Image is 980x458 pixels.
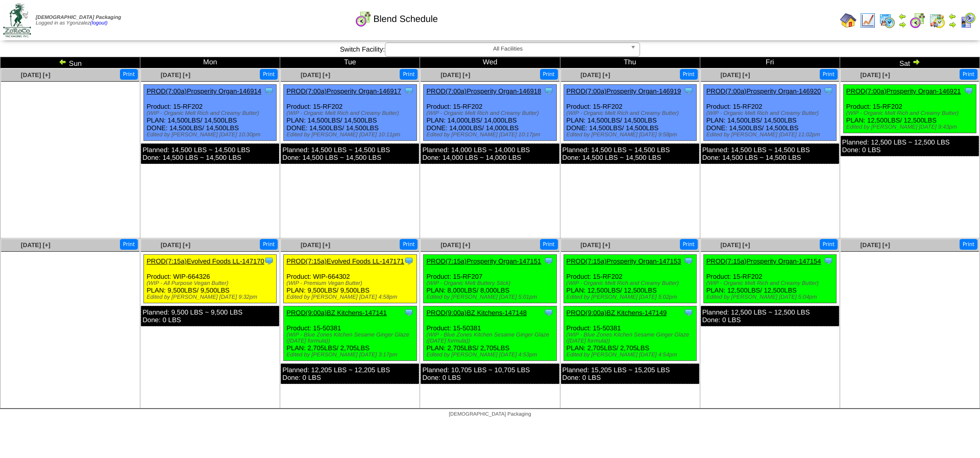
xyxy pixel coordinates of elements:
div: Product: 15-RF202 PLAN: 14,500LBS / 14,500LBS DONE: 14,500LBS / 14,500LBS [144,85,277,141]
a: PROD(7:00a)Prosperity Organ-146921 [846,87,961,95]
img: Tooltip [823,86,834,96]
img: Tooltip [264,256,274,266]
a: [DATE] [+] [21,71,51,79]
td: Sat [840,57,979,68]
img: arrowleft.gif [898,12,906,20]
div: (WIP - Organic Melt Rich and Creamy Butter) [426,110,556,116]
span: [DATE] [+] [720,71,750,79]
a: [DATE] [+] [720,242,750,249]
button: Print [260,69,278,80]
div: (WIP - Organic Melt Rich and Creamy Butter) [567,110,696,116]
div: Edited by [PERSON_NAME] [DATE] 9:32pm [146,294,276,300]
button: Print [820,69,838,80]
a: PROD(7:00a)Prosperity Organ-146919 [567,87,681,95]
span: [DATE] [+] [861,242,890,249]
a: PROD(7:00a)Prosperity Organ-146920 [706,87,821,95]
div: Product: 15-RF202 PLAN: 14,500LBS / 14,500LBS DONE: 14,500LBS / 14,500LBS [563,85,696,141]
td: Wed [420,57,560,68]
span: [DATE] [+] [580,242,610,249]
img: arrowright.gif [912,58,920,66]
div: Product: 15-RF202 PLAN: 14,500LBS / 14,500LBS DONE: 14,500LBS / 14,500LBS [703,85,836,141]
img: calendarinout.gif [929,12,945,29]
button: Print [120,239,138,250]
div: Planned: 14,500 LBS ~ 14,500 LBS Done: 14,500 LBS ~ 14,500 LBS [701,143,839,164]
img: Tooltip [964,86,974,96]
a: [DATE] [+] [580,71,610,79]
a: [DATE] [+] [440,242,470,249]
a: [DATE] [+] [161,71,190,79]
button: Print [260,239,278,250]
div: Planned: 10,705 LBS ~ 10,705 LBS Done: 0 LBS [421,364,559,384]
span: Logged in as Ygonzalez [36,15,121,26]
a: PROD(7:15a)Evolved Foods LL-147170 [146,257,264,265]
div: Product: 15-50381 PLAN: 2,705LBS / 2,705LBS [424,306,556,361]
div: (WIP - Premium Vegan Butter) [286,280,416,286]
div: (WIP - Organic Melt Rich and Creamy Butter) [567,280,696,286]
img: arrowleft.gif [59,58,67,66]
button: Print [400,69,418,80]
span: Blend Schedule [374,14,438,25]
a: PROD(7:15a)Prosperity Organ-147153 [567,257,681,265]
td: Sun [1,57,140,68]
a: PROD(9:00a)BZ Kitchens-147141 [286,309,387,317]
img: Tooltip [544,256,554,266]
div: Planned: 9,500 LBS ~ 9,500 LBS Done: 0 LBS [141,306,279,326]
img: Tooltip [264,86,274,96]
span: [DATE] [+] [21,242,51,249]
td: Fri [700,57,840,68]
img: zoroco-logo-small.webp [3,3,31,37]
div: Planned: 12,500 LBS ~ 12,500 LBS Done: 0 LBS [701,306,839,326]
div: Product: 15-RF202 PLAN: 14,000LBS / 14,000LBS DONE: 14,000LBS / 14,000LBS [424,85,556,141]
img: calendarblend.gif [355,11,372,27]
a: [DATE] [+] [440,71,470,79]
a: PROD(7:15a)Prosperity Organ-147151 [426,257,541,265]
a: PROD(7:15a)Evolved Foods LL-147171 [286,257,404,265]
img: arrowright.gif [898,20,906,29]
div: Edited by [PERSON_NAME] [DATE] 10:30pm [146,132,276,138]
div: Edited by [PERSON_NAME] [DATE] 10:17pm [426,132,556,138]
div: Planned: 12,205 LBS ~ 12,205 LBS Done: 0 LBS [281,364,419,384]
div: Edited by [PERSON_NAME] [DATE] 9:58pm [567,132,696,138]
div: Product: WIP-664302 PLAN: 9,500LBS / 9,500LBS [284,255,416,303]
a: [DATE] [+] [161,242,190,249]
img: Tooltip [544,307,554,318]
span: [DEMOGRAPHIC_DATA] Packaging [449,412,531,417]
button: Print [820,239,838,250]
button: Print [120,69,138,80]
div: (WIP - Blue Zones Kitchen Sesame Ginger Glaze ([DATE] formula)) [567,332,696,344]
div: (WIP - Blue Zones Kitchen Sesame Ginger Glaze ([DATE] formula)) [286,332,416,344]
div: Edited by [PERSON_NAME] [DATE] 3:17pm [286,352,416,358]
a: PROD(9:00a)BZ Kitchens-147148 [426,309,527,317]
div: (WIP - All Purpose Vegan Butter) [146,280,276,286]
img: Tooltip [404,307,414,318]
a: PROD(7:00a)Prosperity Organ-146917 [286,87,401,95]
div: Planned: 14,500 LBS ~ 14,500 LBS Done: 14,500 LBS ~ 14,500 LBS [561,143,699,164]
img: line_graph.gif [860,12,876,29]
div: Product: 15-RF202 PLAN: 12,500LBS / 12,500LBS [703,255,836,303]
img: Tooltip [683,307,694,318]
img: home.gif [840,12,856,29]
button: Print [540,239,558,250]
div: Planned: 12,500 LBS ~ 12,500 LBS Done: 0 LBS [841,136,979,156]
div: Planned: 14,500 LBS ~ 14,500 LBS Done: 14,500 LBS ~ 14,500 LBS [281,143,419,164]
div: Edited by [PERSON_NAME] [DATE] 4:54pm [567,352,696,358]
div: Product: 15-50381 PLAN: 2,705LBS / 2,705LBS [284,306,416,361]
span: All Facilities [389,43,626,55]
div: (WIP - Organic Melt Rich and Creamy Butter) [286,110,416,116]
div: Planned: 15,205 LBS ~ 15,205 LBS Done: 0 LBS [561,364,699,384]
div: (WIP - Blue Zones Kitchen Sesame Ginger Glaze ([DATE] formula)) [426,332,556,344]
img: arrowleft.gif [948,12,957,20]
a: PROD(7:00a)Prosperity Organ-146918 [426,87,541,95]
button: Print [960,239,977,250]
span: [DATE] [+] [861,71,890,79]
div: Product: 15-RF202 PLAN: 14,500LBS / 14,500LBS DONE: 14,500LBS / 14,500LBS [284,85,416,141]
img: arrowright.gif [948,20,957,29]
img: Tooltip [683,86,694,96]
button: Print [960,69,977,80]
a: (logout) [90,20,108,26]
